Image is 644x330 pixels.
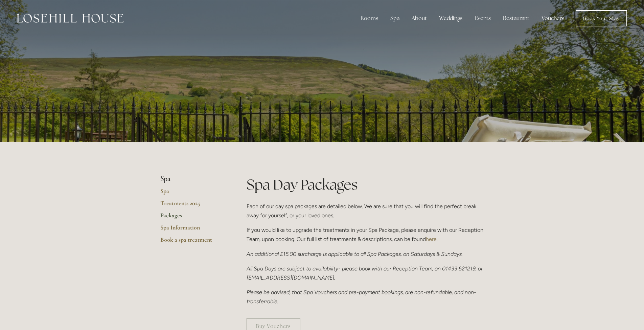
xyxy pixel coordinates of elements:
[247,202,484,220] p: Each of our day spa packages are detailed below. We are sure that you will find the perfect break...
[355,12,384,25] div: Rooms
[160,224,225,236] a: Spa Information
[406,12,432,25] div: About
[160,236,225,248] a: Book a spa treatment
[576,10,627,26] a: Book Your Stay
[160,199,225,212] a: Treatments 2025
[498,12,535,25] div: Restaurant
[160,175,225,183] li: Spa
[469,12,496,25] div: Events
[247,289,476,305] em: Please be advised, that Spa Vouchers and pre-payment bookings, are non-refundable, and non-transf...
[17,14,123,23] img: Losehill House
[160,212,225,224] a: Packages
[385,12,405,25] div: Spa
[247,175,484,195] h1: Spa Day Packages
[426,236,437,242] a: here
[247,265,484,281] em: All Spa Days are subject to availability- please book with our Reception Team, on 01433 621219, o...
[160,187,225,199] a: Spa
[434,12,468,25] div: Weddings
[536,12,570,25] a: Vouchers
[247,225,484,244] p: If you would like to upgrade the treatments in your Spa Package, please enquire with our Receptio...
[247,251,463,257] em: An additional £15.00 surcharge is applicable to all Spa Packages, on Saturdays & Sundays.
